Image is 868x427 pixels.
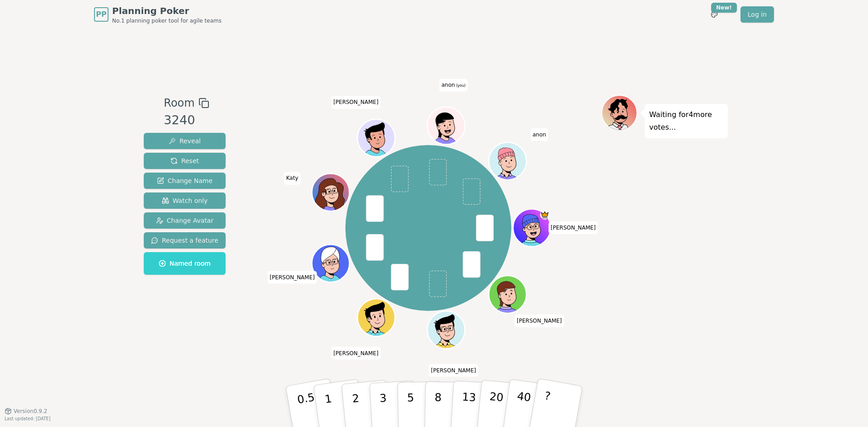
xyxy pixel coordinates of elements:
[540,210,550,220] span: jimmy is the host
[5,416,51,421] span: Last updated: [DATE]
[96,9,106,20] span: PP
[331,347,381,360] span: Click to change your name
[429,108,464,144] button: Click to change your avatar
[144,212,226,229] button: Change Avatar
[530,128,548,141] span: Click to change your name
[268,271,317,284] span: Click to change your name
[169,136,201,145] span: Reveal
[112,17,222,24] span: No.1 planning poker tool for agile teams
[157,176,212,185] span: Change Name
[94,5,222,24] a: PPPlanning PokerNo.1 planning poker tool for agile teams
[164,111,209,130] div: 3240
[144,133,226,149] button: Reveal
[711,3,737,13] div: New!
[649,108,723,134] p: Waiting for 4 more votes...
[455,84,466,88] span: (you)
[548,221,598,234] span: Click to change your name
[144,173,226,189] button: Change Name
[741,6,774,23] a: Log in
[706,6,722,23] button: New!
[170,156,199,165] span: Reset
[284,172,301,185] span: Click to change your name
[331,96,381,109] span: Click to change your name
[164,95,194,111] span: Room
[5,408,47,415] button: Version0.9.2
[156,216,214,225] span: Change Avatar
[162,196,208,205] span: Watch only
[429,364,478,377] span: Click to change your name
[112,5,222,17] span: Planning Poker
[144,252,226,275] button: Named room
[439,79,467,92] span: Click to change your name
[144,153,226,169] button: Reset
[159,259,211,268] span: Named room
[514,314,564,327] span: Click to change your name
[151,236,218,245] span: Request a feature
[144,192,226,209] button: Watch only
[144,232,226,249] button: Request a feature
[14,408,47,415] span: Version 0.9.2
